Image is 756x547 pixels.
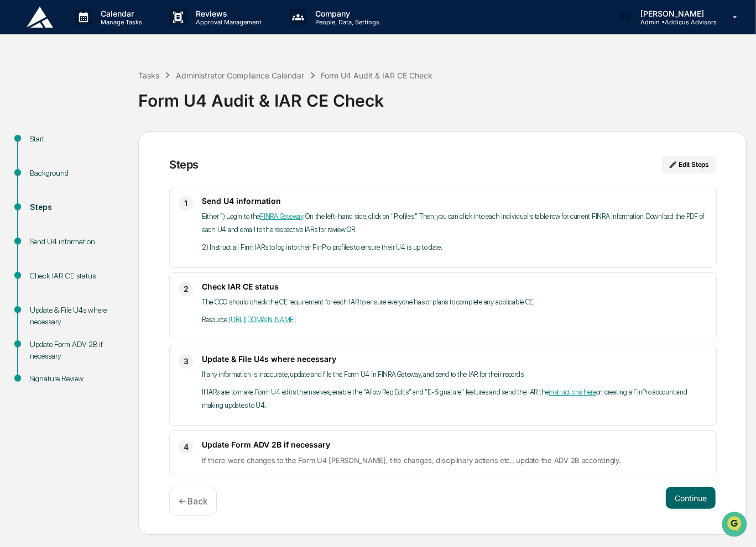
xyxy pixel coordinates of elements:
div: 🗄️ [80,227,89,235]
a: FINRA Gateway [260,212,303,220]
span: • [92,180,96,188]
span: 3 [184,355,189,368]
span: 4 [184,440,189,454]
a: [URL][DOMAIN_NAME] [229,315,296,324]
p: Resource: [202,313,707,327]
img: 1746055101610-c473b297-6a78-478c-a979-82029cc54cd1 [11,84,31,104]
span: [DATE] [98,150,121,159]
button: Edit Steps [662,156,716,173]
button: Start new chat [188,87,201,101]
span: 1 [184,197,187,210]
span: • [92,150,96,159]
div: Update Form ADV 2B if necessary [30,339,121,362]
span: [DATE] [98,180,121,188]
p: If any information is inaccurate, update and file the Form U4 in FINRA Gateway, and send to the I... [202,368,707,381]
span: [PERSON_NAME] [34,150,90,159]
span: Attestations [91,225,137,236]
a: 🗄️Attestations [76,221,142,241]
div: Signature Review [30,373,121,385]
p: The CCO should check the CE requirement for each IAR to ensure everyone has or plans to complete ... [202,296,707,309]
div: 🖐️ [11,227,20,235]
a: 🖐️Preclearance [7,221,76,241]
span: [PERSON_NAME] [34,180,90,188]
div: Start new chat [50,84,181,95]
div: Steps [30,202,121,213]
div: Steps [169,158,199,171]
div: Check IAR CE status [30,270,121,282]
div: We're available if you need us! [50,95,152,104]
div: Form U4 Audit & IAR CE Check [138,82,750,111]
button: See all [171,120,201,133]
p: People, Data, Settings [306,18,385,26]
div: Update & File U4s where necessary [30,304,121,328]
a: 🔎Data Lookup [7,242,74,262]
div: 🔎 [11,248,20,256]
div: Background [30,167,121,179]
iframe: Open customer support [721,511,750,540]
div: Form U4 Audit & IAR CE Check [321,71,433,80]
span: Pylon [110,273,134,282]
img: 8933085812038_c878075ebb4cc5468115_72.jpg [23,84,43,104]
p: If IARs are to make Form U4 edits themselves, enable the “Allow Rep Edits” and “E-Signature” feat... [202,386,707,412]
span: Data Lookup [22,246,70,257]
p: Manage Tasks [92,18,148,26]
p: Either 1) Login to the . On the left-hand side, click on "Profiles." Then, you can click into eac... [202,210,707,236]
p: Company [306,9,385,18]
img: Jack Rasmussen [11,169,29,187]
p: Calendar [92,9,148,18]
img: logo [27,7,53,28]
div: Administrator Compliance Calendar [176,71,304,80]
img: Jack Rasmussen [11,139,29,157]
div: Tasks [138,71,159,80]
p: Reviews [187,9,268,18]
p: [PERSON_NAME] [632,9,717,18]
img: 1746055101610-c473b297-6a78-478c-a979-82029cc54cd1 [22,180,31,189]
span: If there were changes to the Form U4 [PERSON_NAME], title changes, disciplinary actions etc., upd... [202,456,621,465]
p: 2) Instruct all Firm IARs to log into their FinPro profiles to ensure their U4 is up to date. [202,241,707,254]
div: Past conversations [11,122,74,131]
span: 2 [184,282,189,296]
div: Start [30,133,121,145]
h3: Update Form ADV 2B if necessary [202,440,707,449]
a: instructions here [549,388,596,396]
p: How can we help? [11,23,201,40]
h3: Send U4 information [202,196,707,206]
button: Continue [666,487,716,509]
p: Approval Management [187,18,268,26]
p: Admin • Addicus Advisors [632,18,717,26]
h3: Check IAR CE status [202,282,707,291]
h3: Update & File U4s where necessary [202,354,707,364]
a: Powered byPylon [78,273,134,282]
img: 1746055101610-c473b297-6a78-478c-a979-82029cc54cd1 [22,150,31,159]
span: Preclearance [22,225,71,236]
div: Send U4 information [30,236,121,248]
p: ← Back [179,496,207,507]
